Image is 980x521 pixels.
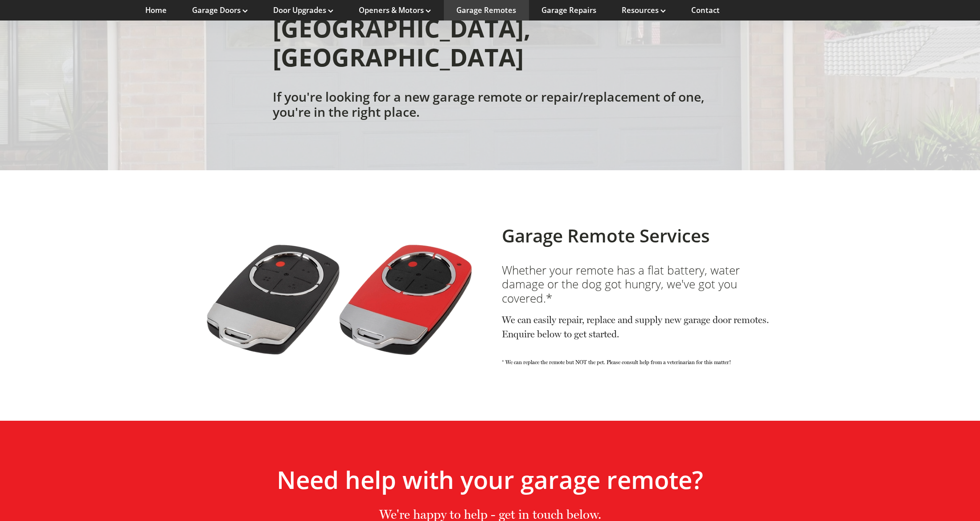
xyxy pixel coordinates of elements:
[502,313,779,341] p: We can easily repair, replace and supply new garage door remotes. Enquire below to get started.
[622,5,666,15] a: Resources
[273,5,333,15] a: Door Upgrades
[456,5,516,15] a: Garage Remotes
[145,5,167,15] a: Home
[273,89,707,119] h2: If you're looking for a new garage remote or repair/replacement of one, you're in the right place.
[691,5,720,15] a: Contact
[502,263,779,305] h3: Whether your remote has a flat battery, water damage or the dog got hungry, we've got you covered.*
[502,225,779,246] h2: Garage Remote Services
[192,5,248,15] a: Garage Doors
[541,5,596,15] a: Garage Repairs
[502,358,779,366] p: * We can replace the remote but NOT the pet. Please consult help from a veterinarian for this mat...
[359,5,431,15] a: Openers & Motors
[238,465,742,495] h2: Need help with your garage remote?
